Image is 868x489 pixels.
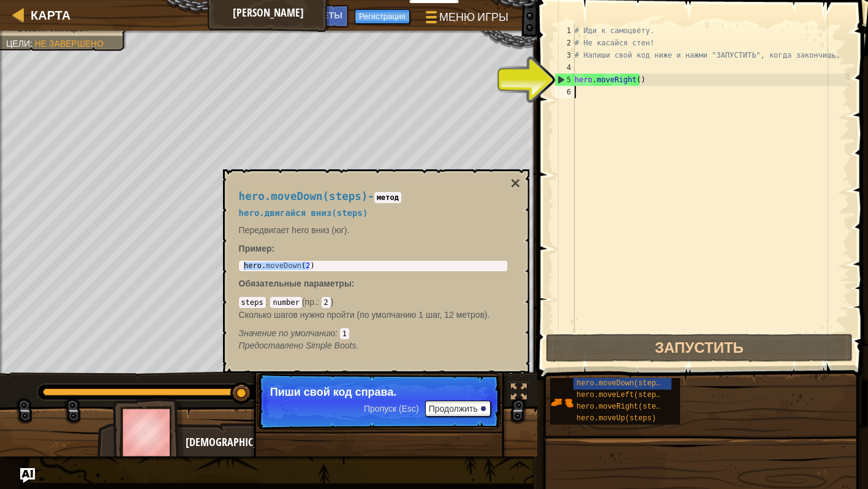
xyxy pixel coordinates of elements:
strong: : [239,244,275,253]
p: Передвигает hero вниз (юг). [239,224,507,236]
span: hero.двигайся вниз(steps) [239,208,368,218]
span: : [335,328,340,338]
span: Пример [239,244,272,253]
div: ( ) [239,296,507,339]
p: Сколько шагов нужно пройти (по умолчанию 1 шаг, 12 метров). [239,309,507,321]
span: Значение по умолчанию [239,328,335,338]
span: : [317,297,322,307]
h4: - [239,191,507,202]
code: steps [239,297,266,308]
span: Предоставлено [239,341,306,350]
code: 1 [340,328,349,339]
em: Simple Boots. [239,341,359,350]
code: 2 [322,297,331,308]
code: метод [374,192,401,203]
span: Обязательные параметры [239,279,352,288]
span: hero.moveDown(steps) [239,190,368,202]
button: × [510,175,520,192]
code: number [270,297,301,308]
span: : [266,297,271,307]
span: : [352,279,355,288]
span: пр. [304,297,316,307]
